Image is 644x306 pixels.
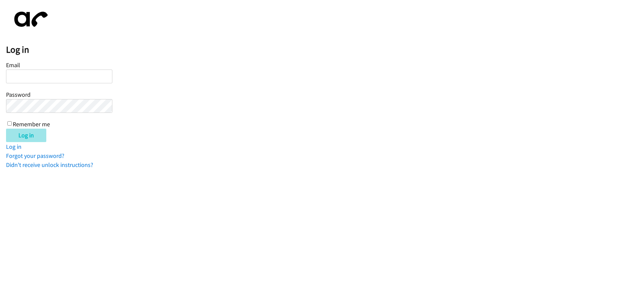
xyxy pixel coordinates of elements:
input: Log in [6,129,46,142]
h2: Log in [6,44,644,55]
a: Log in [6,143,21,150]
img: aphone-8a226864a2ddd6a5e75d1ebefc011f4aa8f32683c2d82f3fb0802fe031f96514.svg [6,6,53,33]
label: Email [6,61,20,69]
label: Password [6,91,31,98]
label: Remember me [13,120,50,128]
a: Didn't receive unlock instructions? [6,161,93,169]
a: Forgot your password? [6,152,64,160]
